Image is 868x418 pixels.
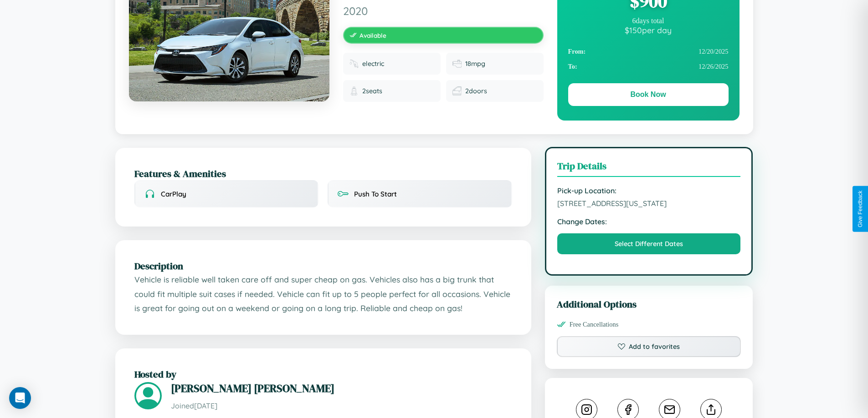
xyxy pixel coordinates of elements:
div: Open Intercom Messenger [9,387,31,409]
div: $ 150 per day [568,25,729,35]
strong: From: [568,48,586,55]
button: Select Different Dates [557,233,741,254]
img: Seats [349,86,359,96]
button: Add to favorites [557,336,741,357]
h3: [PERSON_NAME] [PERSON_NAME] [171,381,512,396]
span: Push To Start [354,190,397,198]
img: Fuel efficiency [452,59,462,68]
span: 2 doors [465,87,487,95]
img: Doors [452,86,462,96]
span: Free Cancellations [570,321,619,328]
h2: Description [134,259,512,272]
h3: Additional Options [557,297,741,311]
div: 6 days total [568,17,729,25]
span: [STREET_ADDRESS][US_STATE] [557,199,741,208]
span: 18 mpg [465,60,485,68]
span: 2020 [343,4,544,18]
div: 12 / 26 / 2025 [568,59,729,74]
strong: Pick-up Location: [557,186,741,195]
div: 12 / 20 / 2025 [568,44,729,59]
h2: Hosted by [134,368,512,381]
p: Joined [DATE] [171,399,512,413]
button: Book Now [568,83,729,106]
span: Available [360,31,386,39]
img: Fuel type [349,59,359,68]
h3: Trip Details [557,159,741,177]
div: Give Feedback [857,191,863,227]
span: CarPlay [161,190,186,198]
strong: Change Dates: [557,217,741,226]
span: electric [362,60,384,68]
strong: To: [568,63,577,71]
h2: Features & Amenities [134,167,512,180]
span: 2 seats [362,87,382,95]
p: Vehicle is reliable well taken care off and super cheap on gas. Vehicles also has a big trunk tha... [134,272,512,316]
